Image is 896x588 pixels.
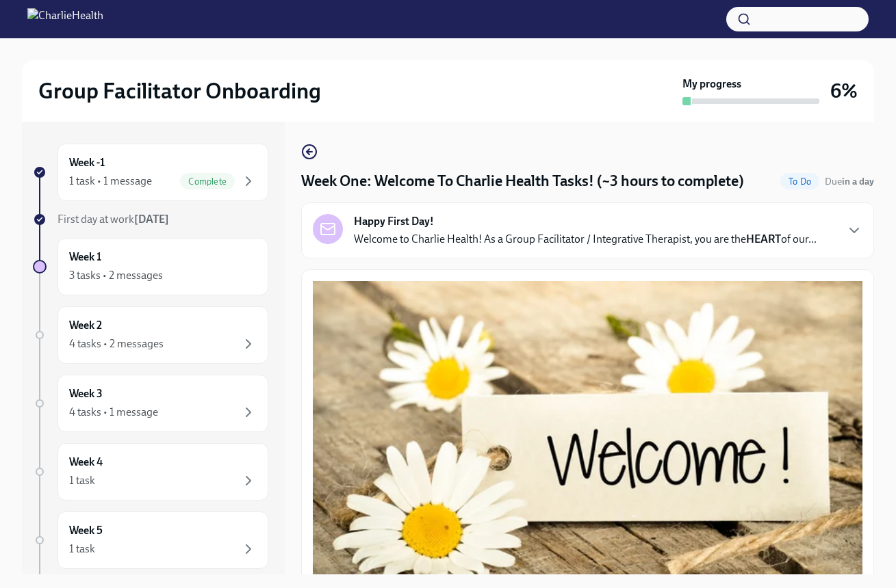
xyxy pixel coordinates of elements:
h6: Week 4 [69,455,103,470]
h6: Week 2 [69,318,102,333]
img: CharlieHealth [27,8,103,30]
a: First day at work[DATE] [33,212,268,227]
span: First day at work [57,213,169,226]
h6: Week 1 [69,250,101,265]
strong: [DATE] [134,213,169,226]
h4: Week One: Welcome To Charlie Health Tasks! (~3 hours to complete) [301,171,744,191]
div: 3 tasks • 2 messages [69,268,163,283]
div: 1 task • 1 message [69,174,152,189]
span: To Do [780,176,819,187]
span: October 13th, 2025 10:00 [825,175,874,188]
div: 1 task [69,473,95,488]
strong: My progress [682,77,741,92]
strong: in a day [842,176,874,187]
a: Week 24 tasks • 2 messages [33,306,268,364]
div: 1 task [69,542,95,557]
a: Week 13 tasks • 2 messages [33,238,268,295]
strong: HEART [746,232,781,245]
p: Welcome to Charlie Health! As a Group Facilitator / Integrative Therapist, you are the of our... [354,232,817,247]
h6: Week 5 [69,523,103,538]
a: Week 41 task [33,443,268,500]
a: Week 34 tasks • 1 message [33,375,268,432]
div: 4 tasks • 2 messages [69,336,164,351]
a: Week -11 task • 1 messageComplete [33,144,268,201]
h6: Week 3 [69,386,103,401]
h3: 6% [830,79,858,103]
div: 4 tasks • 1 message [69,405,158,420]
span: Complete [180,176,235,187]
a: Week 51 task [33,511,268,569]
h2: Group Facilitator Onboarding [38,77,321,105]
strong: Happy First Day! [354,214,434,229]
span: Due [825,176,874,187]
h6: Week -1 [69,155,105,170]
